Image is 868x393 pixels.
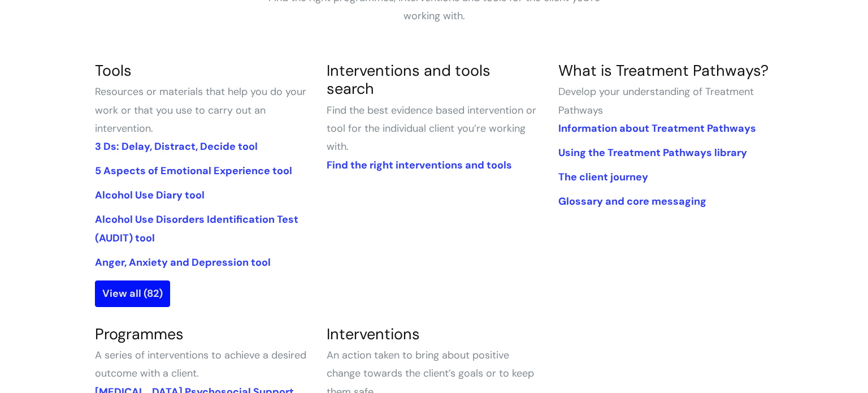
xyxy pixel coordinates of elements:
[327,324,420,344] a: Interventions
[95,256,271,269] a: Anger, Anxiety and Depression tool
[95,213,298,244] a: Alcohol Use Disorders Identification Test (AUDIT) tool
[558,146,747,159] a: Using the Treatment Pathways library
[558,122,756,135] a: Information about Treatment Pathways
[327,103,536,154] span: Find the best evidence based intervention or tool for the individual client you’re working with.
[327,158,512,172] a: Find the right interventions and tools
[95,61,132,80] a: Tools
[95,188,205,202] a: Alcohol Use Diary tool
[95,140,258,153] a: 3 Ds: Delay, Distract, Decide tool
[95,164,292,178] a: 5 Aspects of Emotional Experience tool
[558,195,706,208] a: Glossary and core messaging
[95,280,170,306] a: View all (82)
[558,61,769,80] a: What is Treatment Pathways?
[558,85,754,116] span: Develop your understanding of Treatment Pathways
[95,348,306,380] span: A series of interventions to achieve a desired outcome with a client.
[95,85,306,135] span: Resources or materials that help you do your work or that you use to carry out an intervention.
[327,61,491,98] a: Interventions and tools search
[558,170,648,184] a: The client journey
[95,324,184,344] a: Programmes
